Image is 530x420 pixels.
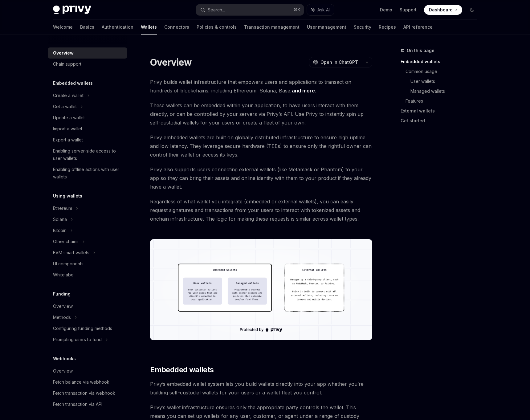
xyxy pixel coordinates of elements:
[48,258,127,269] a: UI components
[48,301,127,312] a: Overview
[53,227,67,234] div: Bitcoin
[424,5,462,15] a: Dashboard
[53,303,73,310] div: Overview
[53,325,112,332] div: Configuring funding methods
[53,49,74,57] div: Overview
[48,377,127,388] a: Fetch balance via webhook
[53,216,67,223] div: Solana
[150,239,372,340] img: images/walletoverview.png
[48,399,127,410] a: Fetch transaction via API
[150,101,372,127] span: These wallets can be embedded within your application, to have users interact with them directly,...
[294,7,300,12] span: ⌘ K
[102,20,133,35] a: Authentication
[307,20,346,35] a: User management
[150,197,372,223] span: Regardless of what wallet you integrate (embedded or external wallets), you can easily request si...
[150,380,372,397] span: Privy’s embedded wallet system lets you build wallets directly into your app whether you’re build...
[53,192,82,200] h5: Using wallets
[53,147,123,162] div: Enabling server-side access to user wallets
[53,314,71,321] div: Methods
[48,145,127,164] a: Enabling server-side access to user wallets
[53,367,73,375] div: Overview
[48,112,127,123] a: Update a wallet
[53,271,75,279] div: Whitelabel
[53,125,82,133] div: Import a wallet
[48,47,127,59] a: Overview
[197,20,237,35] a: Policies & controls
[53,60,81,68] div: Chain support
[354,20,371,35] a: Security
[53,389,115,397] div: Fetch transaction via webhook
[307,4,334,15] button: Ask AI
[53,401,102,408] div: Fetch transaction via API
[317,7,330,13] span: Ask AI
[150,165,372,191] span: Privy also supports users connecting external wallets (like Metamask or Phantom) to your app so t...
[150,133,372,159] span: Privy embedded wallets are built on globally distributed infrastructure to ensure high uptime and...
[380,7,392,13] a: Demo
[53,336,102,343] div: Prompting users to fund
[48,388,127,399] a: Fetch transaction via webhook
[150,365,214,375] span: Embedded wallets
[53,20,73,35] a: Welcome
[150,78,372,95] span: Privy builds wallet infrastructure that empowers users and applications to transact on hundreds o...
[379,20,396,35] a: Recipes
[401,116,482,126] a: Get started
[141,20,157,35] a: Wallets
[53,205,72,212] div: Ethereum
[48,323,127,334] a: Configuring funding methods
[410,86,482,96] a: Managed wallets
[406,96,482,106] a: Features
[403,20,433,35] a: API reference
[48,59,127,70] a: Chain support
[150,57,192,68] h1: Overview
[48,123,127,134] a: Import a wallet
[320,59,358,65] span: Open in ChatGPT
[53,260,84,267] div: UI components
[401,106,482,116] a: External wallets
[48,164,127,182] a: Enabling offline actions with user wallets
[164,20,189,35] a: Connectors
[48,365,127,377] a: Overview
[208,6,225,14] div: Search...
[292,88,315,94] a: and more
[53,166,123,181] div: Enabling offline actions with user wallets
[467,5,477,15] button: Toggle dark mode
[429,7,453,13] span: Dashboard
[410,76,482,86] a: User wallets
[53,103,77,110] div: Get a wallet
[53,249,89,256] div: EVM smart wallets
[406,67,482,76] a: Common usage
[53,378,109,386] div: Fetch balance via webhook
[244,20,300,35] a: Transaction management
[407,47,434,54] span: On this page
[53,290,71,298] h5: Funding
[309,57,362,67] button: Open in ChatGPT
[196,4,304,15] button: Search...⌘K
[80,20,94,35] a: Basics
[48,134,127,145] a: Export a wallet
[53,238,79,245] div: Other chains
[53,6,91,14] img: dark logo
[53,114,85,121] div: Update a wallet
[53,80,93,87] h5: Embedded wallets
[53,92,84,99] div: Create a wallet
[53,355,76,362] h5: Webhooks
[48,269,127,280] a: Whitelabel
[401,57,482,67] a: Embedded wallets
[400,7,417,13] a: Support
[53,136,83,144] div: Export a wallet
